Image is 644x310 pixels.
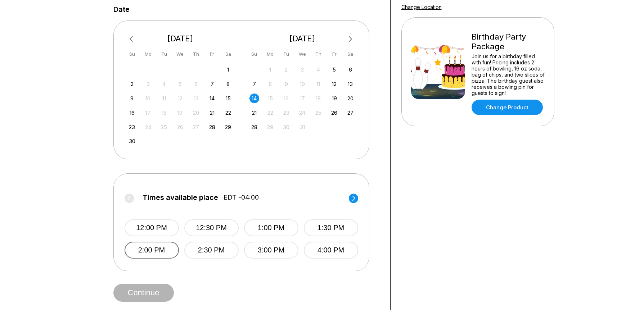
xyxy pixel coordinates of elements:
[249,79,259,89] div: Choose Sunday, December 7th, 2025
[314,79,323,89] div: Not available Thursday, December 11th, 2025
[401,4,442,10] a: Change Location
[248,64,356,132] div: month 2025-12
[411,45,465,99] img: Birthday Party Package
[329,79,339,89] div: Choose Friday, December 12th, 2025
[346,49,355,59] div: Sa
[297,49,307,59] div: We
[472,32,545,51] div: Birthday Party Package
[175,79,185,89] div: Not available Wednesday, November 5th, 2025
[282,94,291,103] div: Not available Tuesday, December 16th, 2025
[314,65,323,74] div: Not available Thursday, December 4th, 2025
[314,94,323,103] div: Not available Thursday, December 18th, 2025
[297,94,307,103] div: Not available Wednesday, December 17th, 2025
[143,193,218,201] span: Times available place
[249,122,259,132] div: Choose Sunday, December 28th, 2025
[191,79,201,89] div: Not available Thursday, November 6th, 2025
[207,108,217,118] div: Choose Friday, November 21st, 2025
[159,122,169,132] div: Not available Tuesday, November 25th, 2025
[191,49,201,59] div: Th
[127,49,137,59] div: Su
[265,108,275,118] div: Not available Monday, December 22nd, 2025
[472,100,543,115] a: Change Product
[191,122,201,132] div: Not available Thursday, November 27th, 2025
[191,108,201,118] div: Not available Thursday, November 20th, 2025
[143,94,153,103] div: Not available Monday, November 10th, 2025
[224,193,259,201] span: EDT -04:00
[143,49,153,59] div: Mo
[346,79,355,89] div: Choose Saturday, December 13th, 2025
[184,242,239,259] button: 2:30 PM
[125,219,179,236] button: 12:00 PM
[472,53,545,96] div: Join us for a birthday filled with fun! Pricing includes 2 hours of bowling, 16 oz soda, bag of c...
[282,79,291,89] div: Not available Tuesday, December 9th, 2025
[207,122,217,132] div: Choose Friday, November 28th, 2025
[127,136,137,146] div: Choose Sunday, November 30th, 2025
[223,108,233,118] div: Choose Saturday, November 22nd, 2025
[143,108,153,118] div: Not available Monday, November 17th, 2025
[297,65,307,74] div: Not available Wednesday, December 3rd, 2025
[282,122,291,132] div: Not available Tuesday, December 30th, 2025
[265,79,275,89] div: Not available Monday, December 8th, 2025
[223,49,233,59] div: Sa
[244,219,298,236] button: 1:00 PM
[207,94,217,103] div: Choose Friday, November 14th, 2025
[297,122,307,132] div: Not available Wednesday, December 31st, 2025
[282,65,291,74] div: Not available Tuesday, December 2nd, 2025
[207,49,217,59] div: Fr
[265,49,275,59] div: Mo
[304,242,358,259] button: 4:00 PM
[282,49,291,59] div: Tu
[125,34,236,44] div: [DATE]
[127,94,137,103] div: Choose Sunday, November 9th, 2025
[314,49,323,59] div: Th
[223,122,233,132] div: Choose Saturday, November 29th, 2025
[113,5,130,13] label: Date
[175,108,185,118] div: Not available Wednesday, November 19th, 2025
[223,79,233,89] div: Choose Saturday, November 8th, 2025
[329,49,339,59] div: Fr
[126,33,138,45] button: Previous Month
[191,94,201,103] div: Not available Thursday, November 13th, 2025
[265,94,275,103] div: Not available Monday, December 15th, 2025
[265,122,275,132] div: Not available Monday, December 29th, 2025
[223,94,233,103] div: Choose Saturday, November 15th, 2025
[345,33,356,45] button: Next Month
[244,242,298,259] button: 3:00 PM
[127,122,137,132] div: Choose Sunday, November 23rd, 2025
[127,108,137,118] div: Choose Sunday, November 16th, 2025
[159,79,169,89] div: Not available Tuesday, November 4th, 2025
[265,65,275,74] div: Not available Monday, December 1st, 2025
[282,108,291,118] div: Not available Tuesday, December 23rd, 2025
[329,108,339,118] div: Choose Friday, December 26th, 2025
[297,79,307,89] div: Not available Wednesday, December 10th, 2025
[329,94,339,103] div: Choose Friday, December 19th, 2025
[304,219,358,236] button: 1:30 PM
[346,108,355,118] div: Choose Saturday, December 27th, 2025
[125,242,179,259] button: 2:00 PM
[249,49,259,59] div: Su
[314,108,323,118] div: Not available Thursday, December 25th, 2025
[175,94,185,103] div: Not available Wednesday, November 12th, 2025
[297,108,307,118] div: Not available Wednesday, December 24th, 2025
[223,65,233,74] div: Choose Saturday, November 1st, 2025
[175,49,185,59] div: We
[249,108,259,118] div: Choose Sunday, December 21st, 2025
[346,65,355,74] div: Choose Saturday, December 6th, 2025
[127,79,137,89] div: Choose Sunday, November 2nd, 2025
[346,94,355,103] div: Choose Saturday, December 20th, 2025
[329,65,339,74] div: Choose Friday, December 5th, 2025
[249,94,259,103] div: Choose Sunday, December 14th, 2025
[126,64,234,146] div: month 2025-11
[184,219,239,236] button: 12:30 PM
[143,122,153,132] div: Not available Monday, November 24th, 2025
[247,34,358,44] div: [DATE]
[159,94,169,103] div: Not available Tuesday, November 11th, 2025
[159,108,169,118] div: Not available Tuesday, November 18th, 2025
[207,79,217,89] div: Choose Friday, November 7th, 2025
[159,49,169,59] div: Tu
[143,79,153,89] div: Not available Monday, November 3rd, 2025
[175,122,185,132] div: Not available Wednesday, November 26th, 2025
